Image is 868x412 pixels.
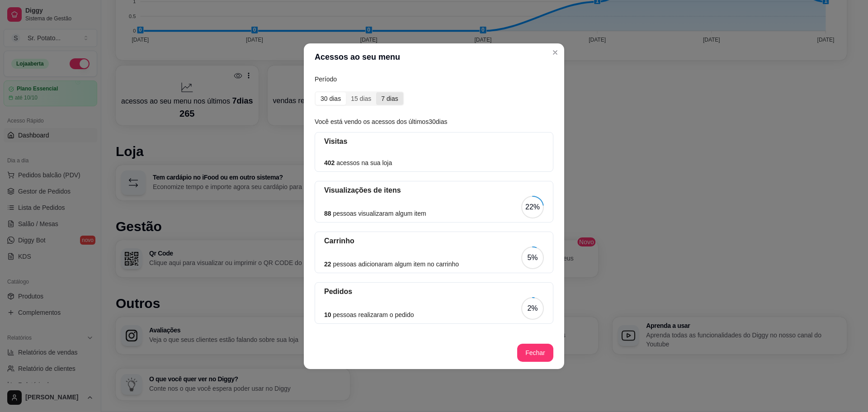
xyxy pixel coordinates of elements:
[346,92,376,105] div: 15 dias
[324,259,459,269] article: pessoas adicionaram algum item no carrinho
[376,92,403,105] div: 7 dias
[527,252,538,263] div: 5%
[315,117,553,127] article: Você está vendo os acessos dos últimos 30 dias
[315,74,553,84] article: Período
[324,311,331,318] span: 10
[324,286,544,297] article: Pedidos
[324,210,331,217] span: 88
[304,43,564,71] header: Acessos ao seu menu
[324,260,331,268] span: 22
[517,344,553,362] button: Fechar
[324,159,335,166] span: 402
[316,92,346,105] div: 30 dias
[324,185,544,196] article: Visualizações de itens
[324,236,544,246] article: Carrinho
[525,202,540,213] div: 22%
[527,303,538,314] div: 2%
[324,136,544,147] article: Visitas
[548,45,562,60] button: Close
[324,158,392,168] article: acessos na sua loja
[324,208,426,218] article: pessoas visualizaram algum item
[324,310,414,320] article: pessoas realizaram o pedido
